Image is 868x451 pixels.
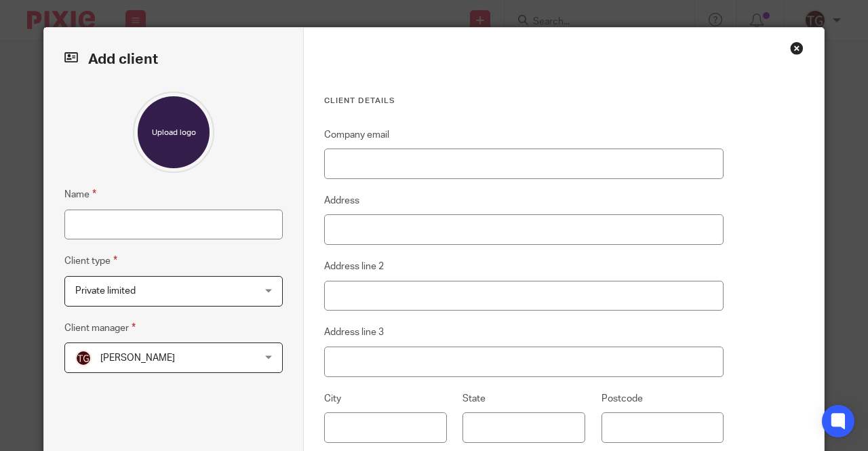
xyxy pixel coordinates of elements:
[462,392,486,406] label: State
[324,392,341,406] label: City
[601,392,643,406] label: Postcode
[790,41,804,55] div: Close this dialog window
[324,260,384,273] label: Address line 2
[64,48,283,71] h2: Add client
[75,286,136,296] span: Private limited
[324,128,389,142] label: Company email
[324,194,359,208] label: Address
[100,353,175,363] span: [PERSON_NAME]
[75,350,92,366] img: tisch_global_logo.jpeg
[324,326,384,339] label: Address line 3
[64,320,136,336] label: Client manager
[64,253,117,269] label: Client type
[64,187,96,202] label: Name
[324,96,724,106] h3: Client details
